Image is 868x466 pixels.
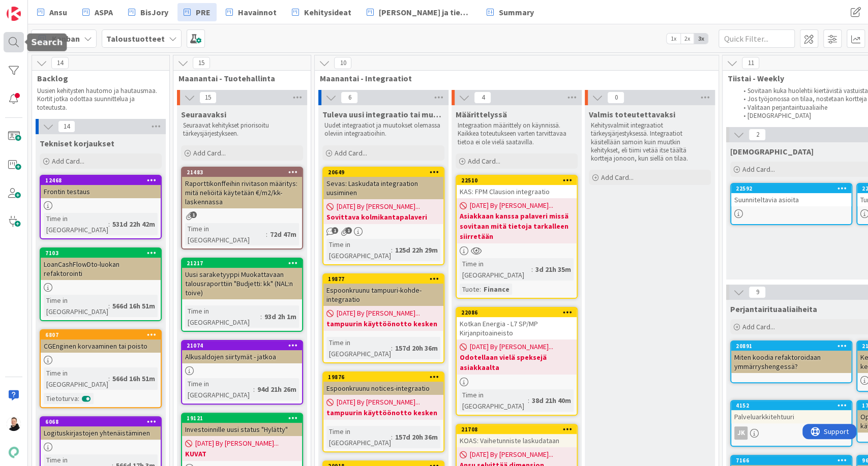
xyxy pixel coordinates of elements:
[41,330,161,353] div: 6807CGEnginen korvaaminen tai poisto
[391,343,393,354] span: :
[470,449,553,460] span: [DATE] By [PERSON_NAME]...
[591,121,709,163] p: Kehitysvalmiit integraatiot tärkeysjärjestyksessä. Integraatiot käsitellään samoin kuin muutkin k...
[49,6,67,18] span: Ansu
[731,401,851,423] div: 4152Palveluarkkitehtuuri
[187,260,302,267] div: 21217
[393,244,440,256] div: 125d 22h 29m
[322,273,444,363] a: 19877Espoonkruunu tampuuri-kohde-integraatio[DATE] By [PERSON_NAME]...tampuurin käyttöönotto kesk...
[44,295,108,317] div: Time in [GEOGRAPHIC_DATA]
[182,168,302,177] div: 21483
[731,341,851,351] div: 20891
[255,384,299,395] div: 94d 21h 26m
[323,168,443,177] div: 20649
[457,308,577,339] div: 22086Kotkan Energia - L7 SP/MP Kirjanpitoaineisto
[41,248,161,280] div: 7103LoanCashFlowDto-luokan refaktorointi
[326,239,391,261] div: Time in [GEOGRAPHIC_DATA]
[140,6,168,18] span: BisJory
[326,319,440,329] b: tampuurin käyttöönotto kesken
[40,329,162,408] a: 6807CGEnginen korvaaminen tai poistoTime in [GEOGRAPHIC_DATA]:566d 16h 51mTietoturva:
[182,168,302,208] div: 21483Raporttikonffeihin rivitason määritys: mitä neliöitä käytetään €/m2/kk-laskennassa
[238,6,277,18] span: Havainnot
[304,6,351,18] span: Kehitysideat
[41,417,161,440] div: 6068Logituskirjastojen yhtenäistäminen
[320,73,706,83] span: Maanantai - Integraatiot
[182,341,302,350] div: 21074
[21,2,46,14] span: Support
[183,121,301,138] p: Seuraavat kehitykset priorisoitu tärkeysjärjestykseen.
[457,425,577,447] div: 21708KOAS: Vaihetunniste laskudataan
[361,3,477,21] a: [PERSON_NAME] ja tiedotteet
[460,389,528,412] div: Time in [GEOGRAPHIC_DATA]
[393,431,440,443] div: 157d 20h 36m
[45,418,161,425] div: 6068
[185,378,253,400] div: Time in [GEOGRAPHIC_DATA]
[468,157,500,166] span: Add Card...
[461,177,577,184] div: 22510
[730,183,852,225] a: 22592Suunniteltavia asioita
[286,3,357,21] a: Kehitysideat
[731,341,851,373] div: 20891Miten koodia refaktoroidaan ymmärryshengessä?
[680,34,694,44] span: 2x
[323,284,443,306] div: Espoonkruunu tampuuri-kohde-integraatio
[41,426,161,440] div: Logituskirjastojen yhtenäistäminen
[736,343,851,350] div: 20891
[182,259,302,268] div: 21217
[52,157,84,166] span: Add Card...
[44,213,108,235] div: Time in [GEOGRAPHIC_DATA]
[601,173,634,182] span: Add Card...
[322,371,444,452] a: 19876Espoonkruunu notices-integraatio[DATE] By [PERSON_NAME]...tampuurin käyttöönotto keskenTime ...
[341,91,358,104] span: 6
[736,185,851,192] div: 22592
[323,372,443,382] div: 19876
[742,322,775,331] span: Add Card...
[267,229,299,240] div: 72d 47m
[457,425,577,434] div: 21708
[110,373,158,384] div: 566d 16h 51m
[326,337,391,359] div: Time in [GEOGRAPHIC_DATA]
[734,426,747,440] div: JK
[196,6,211,18] span: PRE
[185,449,299,459] b: KUVAT
[260,311,262,322] span: :
[108,219,110,230] span: :
[456,109,507,119] span: Määrittelyssä
[106,34,165,44] b: Taloustuotteet
[731,193,851,206] div: Suunniteltavia asioita
[178,73,298,83] span: Maanantai - Tuotehallinta
[326,426,391,448] div: Time in [GEOGRAPHIC_DATA]
[457,434,577,447] div: KOAS: Vaihetunniste laskudataan
[187,342,302,349] div: 21074
[529,395,574,406] div: 38d 21h 40m
[182,259,302,299] div: 21217Uusi saraketyyppi Muokattavaan talousraporttiin "Budjetti: kk" (NAL:n toive)
[607,91,624,104] span: 0
[731,401,851,410] div: 4152
[379,6,471,18] span: [PERSON_NAME] ja tiedotteet
[181,340,303,405] a: 21074Alkusaldojen siirtymät - jatkoaTime in [GEOGRAPHIC_DATA]:94d 21h 26m
[667,34,680,44] span: 1x
[41,339,161,353] div: CGEnginen korvaaminen tai poisto
[470,200,553,211] span: [DATE] By [PERSON_NAME]...
[334,57,351,69] span: 10
[480,284,481,295] span: :
[44,393,78,404] div: Tietoturva
[31,3,73,21] a: Ansu
[37,87,157,112] p: Uusien kehitysten hautomo ja hautausmaa. Kortit jotka odottaa suunnittelua ja toteutusta.
[323,274,443,284] div: 19877
[589,109,675,119] span: Valmis toteutettavaksi
[332,227,338,234] span: 1
[719,29,795,48] input: Quick Filter...
[182,177,302,208] div: Raporttikonffeihin rivitason määritys: mitä neliöitä käytetään €/m2/kk-laskennassa
[456,175,578,299] a: 22510KAS: FPM Clausion integraatio[DATE] By [PERSON_NAME]...Asiakkaan kanssa palaveri missä sovit...
[76,3,119,21] a: ASPA
[108,300,110,312] span: :
[499,6,534,18] span: Summary
[122,3,174,21] a: BisJory
[461,426,577,433] div: 21708
[730,146,814,157] span: Muistilista
[391,431,393,443] span: :
[481,284,512,295] div: Finance
[731,410,851,423] div: Palveluarkkitehtuuri
[108,373,110,384] span: :
[44,367,108,390] div: Time in [GEOGRAPHIC_DATA]
[41,417,161,426] div: 6068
